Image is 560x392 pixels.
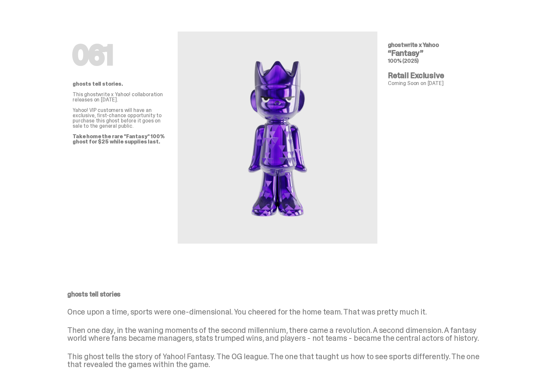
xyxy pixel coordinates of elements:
[388,41,439,49] span: ghostwrite x Yahoo
[73,102,167,144] p: Yahoo! VIP customers will have an exclusive, first-chance opportunity to purchase this ghost befo...
[407,11,426,16] a: Archive
[73,133,165,145] strong: Take home the rare "Fantasy" 100% ghost for $25 while supplies last.
[384,11,399,16] a: About
[388,57,419,64] span: 100% (2025)
[67,291,488,297] p: ghosts tell stories
[455,11,465,16] a: Blog
[67,326,488,342] p: Then one day, in the waning moments of the second millennium, there came a revolution. A second d...
[473,11,488,16] a: Log in
[205,47,350,228] img: Yahoo&ldquo;Fantasy&rdquo;
[434,11,446,16] a: FAQs
[388,49,482,57] h4: “Fantasy”
[73,42,167,68] h1: 061
[67,353,488,368] p: This ghost tells the story of Yahoo! Fantasy. The OG league. The one that taught us how to see sp...
[73,81,167,87] p: ghosts tell stories.
[388,72,482,79] h4: Retail Exclusive
[67,308,488,316] p: Once upon a time, sports were one-dimensional. You cheered for the home team. That was pretty muc...
[388,81,482,86] p: Coming Soon on [DATE]
[73,92,167,102] p: This ghostwrite x Yahoo! collaboration releases on [DATE].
